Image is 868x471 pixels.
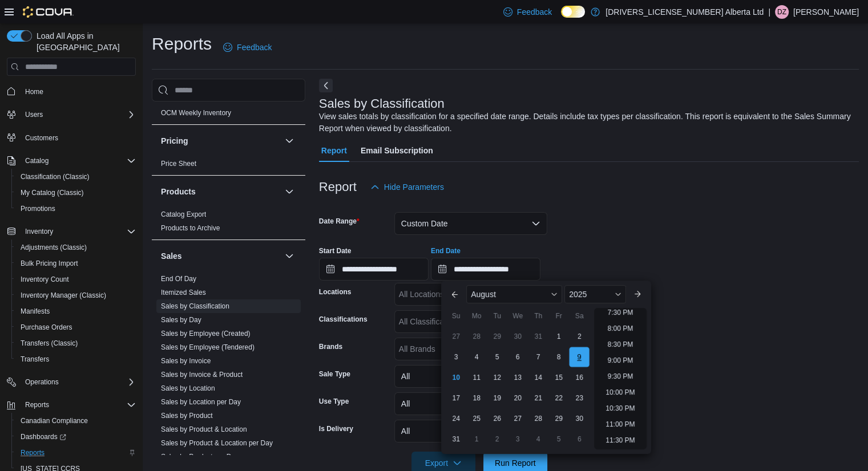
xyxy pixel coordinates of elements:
span: Home [25,87,43,96]
span: Itemized Sales [161,288,206,297]
div: day-9 [570,347,590,367]
a: Manifests [16,304,54,318]
span: Home [21,84,136,98]
a: Sales by Product & Location per Day [161,439,273,447]
div: day-30 [570,409,588,428]
a: Home [21,85,48,99]
a: Sales by Location per Day [161,398,241,406]
div: day-17 [447,389,465,407]
label: Sale Type [319,370,350,379]
span: Sales by Product [161,411,213,420]
a: Adjustments (Classic) [16,241,91,254]
button: Products [282,185,296,198]
button: Products [161,186,280,197]
a: Sales by Product & Location [161,425,247,433]
a: Price Sheet [161,160,196,168]
a: Sales by Invoice & Product [161,371,243,379]
div: Th [529,307,547,325]
span: Inventory Manager (Classic) [16,289,136,302]
span: Inventory [21,225,136,238]
div: day-29 [488,327,506,346]
button: Catalog [21,154,53,168]
a: Sales by Location [161,384,215,392]
button: Catalog [2,153,140,169]
a: Customers [21,131,63,145]
div: day-1 [467,430,486,448]
div: day-22 [550,389,568,407]
span: Adjustments (Classic) [16,241,136,254]
span: Sales by Location per Day [161,397,241,407]
span: Sales by Employee (Created) [161,329,251,338]
span: Manifests [16,304,136,318]
a: Itemized Sales [161,289,206,297]
a: Catalog Export [161,210,206,218]
span: Load All Apps in [GEOGRAPHIC_DATA] [32,30,136,53]
div: day-26 [488,409,506,428]
span: My Catalog (Classic) [16,186,136,200]
h3: Sales [161,250,182,262]
a: Canadian Compliance [16,414,92,428]
a: Inventory Count [16,273,74,286]
div: day-12 [488,368,506,387]
h3: Products [161,186,196,197]
span: Products to Archive [161,224,220,233]
span: Transfers [16,352,136,366]
div: Sales [152,272,305,468]
span: Users [21,108,136,121]
span: Purchase Orders [16,320,136,334]
button: Classification (Classic) [11,169,140,185]
div: day-4 [529,430,547,448]
div: day-14 [529,368,547,387]
button: Adjustments (Classic) [11,239,140,255]
img: Cova [23,6,74,18]
button: Promotions [11,201,140,217]
h1: Reports [152,33,212,55]
a: Dashboards [16,430,71,444]
a: Sales by Employee (Tendered) [161,343,255,351]
a: Purchase Orders [16,320,77,334]
span: Purchase Orders [21,323,72,332]
input: Dark Mode [561,6,585,18]
input: Press the down key to enter a popover containing a calendar. Press the escape key to close the po... [431,258,540,281]
span: Hide Parameters [384,181,444,193]
div: day-15 [550,368,568,387]
button: Operations [21,375,63,389]
button: Inventory Count [11,271,140,287]
span: Feedback [517,6,552,18]
a: Sales by Employee (Created) [161,330,251,338]
span: Reports [21,398,136,412]
button: Reports [2,397,140,413]
span: Inventory Manager (Classic) [21,291,106,300]
div: day-19 [488,389,506,407]
button: Sales [161,250,280,262]
a: Sales by Product [161,412,213,420]
span: Bulk Pricing Import [21,259,78,268]
span: Transfers [21,355,49,364]
span: Inventory Count [21,275,69,284]
div: day-2 [570,327,588,346]
button: Sales [282,249,296,263]
button: All [394,392,547,415]
span: DZ [777,5,786,19]
a: Feedback [499,1,556,23]
a: Sales by Product per Day [161,453,239,461]
span: Canadian Compliance [16,414,136,428]
div: day-31 [529,327,547,346]
a: Dashboards [11,429,140,445]
button: Reports [21,398,54,412]
button: Bulk Pricing Import [11,255,140,271]
div: Mo [467,307,486,325]
span: Bulk Pricing Import [16,257,136,270]
div: OCM [152,106,305,124]
button: Hide Parameters [366,176,449,198]
span: Sales by Product & Location per Day [161,438,273,448]
label: End Date [431,246,461,255]
a: Bulk Pricing Import [16,257,83,270]
button: Purchase Orders [11,319,140,335]
a: Classification (Classic) [16,170,94,184]
span: Sales by Day [161,315,201,324]
button: Next [319,79,333,92]
span: Price Sheet [161,159,196,168]
div: day-2 [488,430,506,448]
